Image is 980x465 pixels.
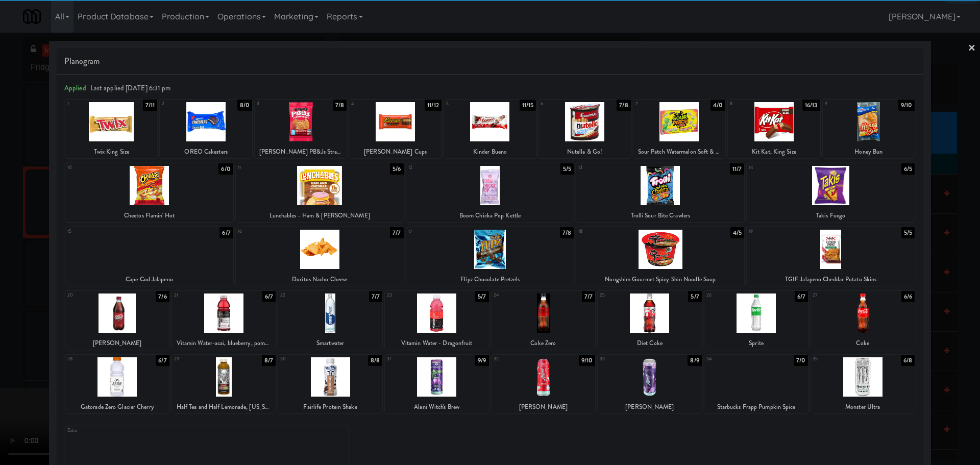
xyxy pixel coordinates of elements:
div: 106/0Cheetos Flamin' Hot [65,163,233,222]
div: 22 [280,291,330,300]
div: 11 [238,163,320,172]
div: 2 [162,100,206,108]
div: Nongshim Gourmet Spicy Shin Noodle Soup [576,273,744,286]
div: 9/9 [475,355,488,366]
div: 7/0 [794,355,808,366]
div: 16/13 [802,100,820,111]
div: Trolli Sour Bite Crawlers [578,209,743,222]
div: 11/15 [520,100,536,111]
div: 7/7 [390,227,403,238]
div: 9/10 [579,355,595,366]
div: 33 [600,355,650,363]
div: 37/8[PERSON_NAME] PB&Js Strawberry [255,100,347,158]
div: Vitamin Water - Dragonfruit [385,337,489,350]
div: 8/0 [237,100,252,111]
div: Vitamin Water-acai, blueberry, pomegranate [172,337,276,350]
div: 4 [351,100,395,108]
div: Smartwater [280,337,381,350]
div: 1 [67,100,111,108]
div: Diet Coke [598,337,702,350]
div: 4/5 [730,227,744,238]
div: 5/5 [560,163,574,175]
div: Twix King Size [67,145,156,158]
div: 6/7 [262,291,276,302]
div: 13 [578,163,660,172]
div: 29 [174,355,224,363]
div: [PERSON_NAME] Cups [349,145,441,158]
div: 6/8 [901,355,915,366]
div: 195/5TGIF Jalapeno Cheddar Potato Skins [747,227,915,286]
div: Sprite [704,337,808,350]
span: Planogram [64,54,916,69]
div: 227/7Smartwater [278,291,382,350]
a: × [968,33,976,64]
div: 8/8 [368,355,382,366]
span: Last applied [DATE] 6:31 pm [90,83,171,93]
div: 5/6 [390,163,403,175]
div: Nutella & Go! [538,145,630,158]
div: Flipz Chocolate Pretzels [406,273,574,286]
div: Nutella & Go! [540,145,629,158]
div: [PERSON_NAME] [493,401,594,413]
div: 8/9 [688,355,701,366]
div: Takis Fuego [747,209,915,222]
div: Coke Zero [493,337,594,350]
div: [PERSON_NAME] PB&Js Strawberry [256,145,345,158]
div: 19 [749,227,830,236]
div: 347/0Starbucks Frapp Pumpkin Spice [704,355,808,413]
div: 329/10[PERSON_NAME] [492,355,596,413]
div: 146/5Takis Fuego [747,163,915,222]
div: Alani Witch's Brew [386,401,487,413]
div: 7/8 [560,227,574,238]
div: Smartwater [278,337,382,350]
div: Trolli Sour Bite Crawlers [576,209,744,222]
div: Cape Cod Jalapeno [67,273,232,286]
div: 7/8 [617,100,630,111]
div: 3 [257,100,301,108]
div: 6/0 [218,163,233,175]
div: 17/11Twix King Size [65,100,157,158]
div: Cheetos Flamin' Hot [65,209,233,222]
div: [PERSON_NAME] [67,337,168,350]
div: 21 [174,291,224,300]
div: Boom Chicka Pop Kettle [406,209,574,222]
div: Coke [812,337,913,350]
div: Sour Patch Watermelon Soft & Chewy [635,145,724,158]
div: 15 [67,227,149,236]
div: 14 [749,163,830,172]
div: Starbucks Frapp Pumpkin Spice [704,401,808,413]
div: 6/7 [219,227,233,238]
div: 338/9[PERSON_NAME] [598,355,702,413]
div: Monster Ultra [812,401,913,413]
div: Kit Kat, King Size [728,145,820,158]
div: 4/0 [710,100,725,111]
div: 20 [67,291,117,300]
div: Half Tea and Half Lemonade, [US_STATE] [PERSON_NAME] [174,401,275,413]
div: 5/7 [475,291,488,302]
div: 319/9Alani Witch's Brew [385,355,489,413]
div: 9 [825,100,869,108]
div: 216/7Vitamin Water-acai, blueberry, pomegranate [172,291,276,350]
div: Starbucks Frapp Pumpkin Spice [706,401,807,413]
div: 8/7 [262,355,276,366]
div: TGIF Jalapeno Cheddar Potato Skins [748,273,913,286]
div: 11/12 [425,100,442,111]
div: 1311/7Trolli Sour Bite Crawlers [576,163,744,222]
div: 7/8 [333,100,347,111]
div: 12 [408,163,490,172]
div: 167/7Doritos Nacho Cheese [236,227,404,286]
div: 356/8Monster Ultra [811,355,915,413]
div: 5/5 [901,227,915,238]
div: [PERSON_NAME] [599,401,700,413]
div: Flipz Chocolate Pretzels [408,273,573,286]
div: 35 [813,355,863,363]
div: [PERSON_NAME] [598,401,702,413]
div: 25 [600,291,650,300]
div: 32 [494,355,544,363]
div: 7/6 [156,291,169,302]
div: [PERSON_NAME] PB&Js Strawberry [255,145,347,158]
div: 266/7Sprite [704,291,808,350]
div: 6/6 [901,291,915,302]
div: 816/13Kit Kat, King Size [728,100,820,158]
div: 125/5Boom Chicka Pop Kettle [406,163,574,222]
